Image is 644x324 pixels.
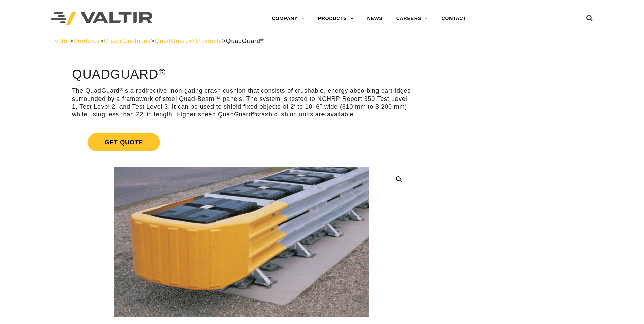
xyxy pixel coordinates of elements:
h1: QuadGuard [72,68,411,82]
span: QuadGuard [226,38,264,44]
sup: ® [260,37,264,42]
span: Get Quote [88,133,160,151]
sup: ® [252,111,256,116]
sup: ® [158,67,166,77]
a: Crash Cushions [104,38,151,44]
a: Valtir [55,38,70,44]
a: COMPANY [265,12,311,25]
sup: ® [120,87,124,92]
a: PRODUCTS [311,12,361,25]
a: CAREERS [389,12,435,25]
p: The QuadGuard is a redirective, non-gating crash cushion that consists of crushable, energy absor... [72,87,411,119]
a: Products [73,38,99,44]
div: > > > > [55,37,590,45]
img: Valtir [51,12,153,26]
a: QuadGuard® Products [155,38,222,44]
a: Get Quote [72,125,411,160]
a: NEWS [361,12,389,25]
a: CONTACT [435,12,473,25]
